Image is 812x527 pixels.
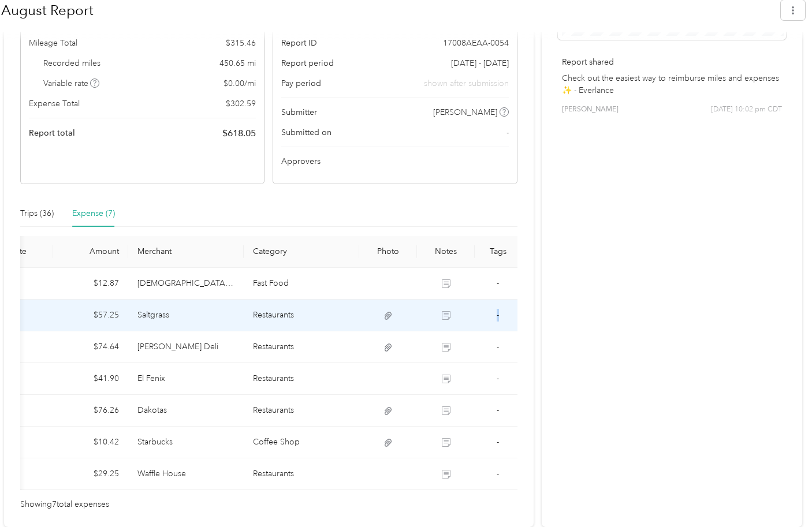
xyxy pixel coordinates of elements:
span: $ 315.46 [226,37,256,49]
th: Merchant [128,236,244,268]
span: Submitted on [281,126,331,139]
td: $10.42 [53,427,128,458]
p: Report shared [562,56,782,68]
div: Tags [484,246,512,256]
td: $29.25 [53,458,128,490]
span: - [497,373,499,383]
td: Fast Food [244,268,359,300]
td: $57.25 [53,300,128,331]
span: $ 0.00 / mi [224,77,256,89]
span: shown after submission [424,77,509,89]
td: Restaurants [244,395,359,427]
td: McAlister's Deli [128,331,244,363]
span: Submitter [281,106,317,118]
td: Restaurants [244,331,359,363]
p: Check out the easiest way to reimburse miles and expenses ✨ - Everlance [562,72,782,96]
span: 17008AEAA-0054 [443,37,509,49]
span: - [497,437,499,447]
span: - [497,469,499,479]
td: Saltgrass [128,300,244,331]
td: - [475,427,521,458]
span: $ 302.59 [226,98,256,110]
td: Starbucks [128,427,244,458]
th: Notes [417,236,475,268]
span: $ 618.05 [222,126,256,140]
span: 450.65 mi [219,57,256,69]
span: [PERSON_NAME] [433,106,497,118]
span: - [497,342,499,352]
td: $41.90 [53,363,128,395]
th: Category [244,236,359,268]
span: Report period [281,57,334,69]
td: - [475,363,521,395]
span: - [497,310,499,320]
td: Restaurants [244,300,359,331]
td: $12.87 [53,268,128,300]
td: - [475,395,521,427]
span: [DATE] 10:02 pm CDT [711,104,782,115]
th: Photo [359,236,417,268]
span: Showing 7 total expenses [20,498,109,511]
span: Pay period [281,77,321,89]
td: Restaurants [244,363,359,395]
th: Amount [53,236,128,268]
td: El Fenix [128,363,244,395]
td: - [475,331,521,363]
span: Report total [29,127,75,139]
td: Restaurants [244,458,359,490]
span: Mileage Total [29,37,77,49]
td: Waffle House [128,458,244,490]
th: Tags [475,236,521,268]
span: [PERSON_NAME] [562,104,619,115]
td: $76.26 [53,395,128,427]
span: Expense Total [29,98,80,110]
td: Coffee Shop [244,427,359,458]
span: - [497,405,499,415]
td: - [475,268,521,300]
td: Dakotas [128,395,244,427]
span: Report ID [281,37,317,49]
div: Trips (36) [20,207,54,220]
span: Approvers [281,155,321,167]
span: Variable rate [43,77,100,89]
span: - [497,278,499,288]
td: $74.64 [53,331,128,363]
div: Expense (7) [72,207,115,220]
span: [DATE] - [DATE] [451,57,509,69]
td: Chick-fil-A [128,268,244,300]
span: Recorded miles [43,57,100,69]
td: - [475,300,521,331]
td: - [475,458,521,490]
span: - [506,126,509,139]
